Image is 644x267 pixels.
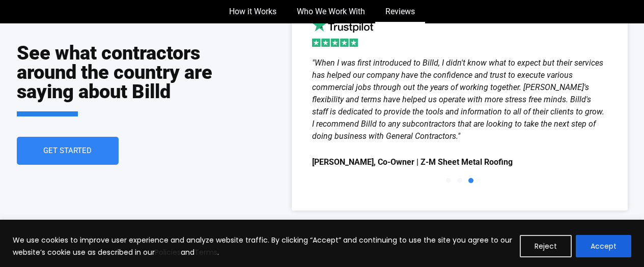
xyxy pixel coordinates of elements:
[446,178,451,183] span: Go to slide 1
[17,137,119,165] a: Get Started
[312,155,607,170] span: [PERSON_NAME], Co-Owner | Z-M Sheet Metal Roofing
[468,178,473,183] span: Go to slide 3
[155,247,181,257] a: Policies
[312,57,607,170] div: 3 / 3
[43,147,92,155] span: Get Started
[13,234,512,258] p: We use cookies to improve user experience and analyze website traffic. By clicking “Accept” and c...
[194,247,217,257] a: Terms
[312,57,607,142] div: "When I was first introduced to Billd, I didn't know what to expect but their services has helped...
[17,43,212,116] h2: See what contractors around the country are saying about Billd
[312,57,607,190] div: Slides
[576,235,631,257] button: Accept
[520,235,572,257] button: Reject
[457,178,462,183] span: Go to slide 2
